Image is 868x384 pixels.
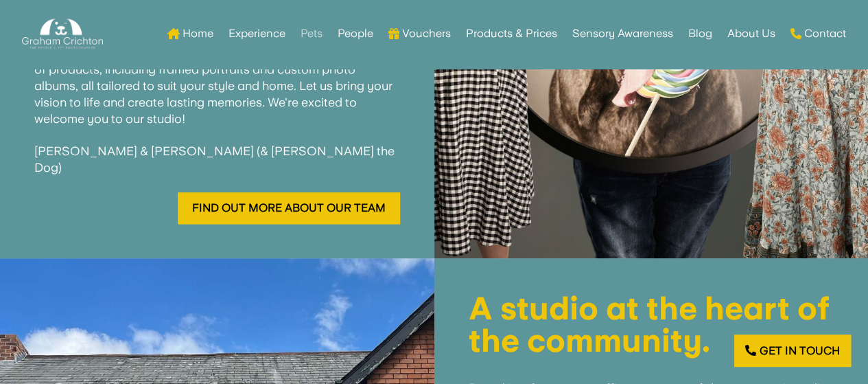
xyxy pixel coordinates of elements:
a: Sensory Awareness [572,7,673,60]
a: Find out more about our team [178,192,400,225]
a: About Us [727,7,775,60]
a: Pets [301,7,322,60]
h1: A studio at the heart of the community. [469,293,834,363]
a: Experience [228,7,285,60]
a: Contact [790,7,846,60]
a: Vouchers [388,7,451,60]
a: Products & Prices [466,7,557,60]
a: Get in touch [734,335,851,367]
a: Home [167,7,213,60]
a: Blog [688,7,712,60]
img: Graham Crichton Photography Logo - Graham Crichton - Belfast Family & Pet Photography Studio [22,15,103,53]
a: People [338,7,373,60]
